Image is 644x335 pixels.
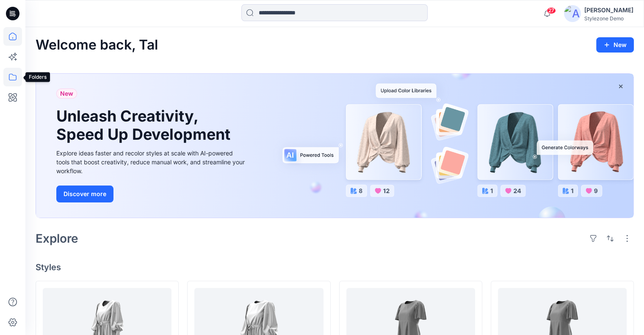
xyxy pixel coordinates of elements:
div: Stylezone Demo [584,15,633,22]
span: New [60,89,73,99]
div: Explore ideas faster and recolor styles at scale with AI-powered tools that boost creativity, red... [56,149,247,175]
span: 27 [547,7,556,14]
img: avatar [564,5,581,22]
h1: Unleash Creativity, Speed Up Development [56,107,234,144]
button: Discover more [56,185,113,202]
h2: Explore [36,232,78,245]
h2: Welcome back, Tal [36,37,158,53]
a: Discover more [56,185,247,202]
div: [PERSON_NAME] [584,5,633,15]
button: New [596,37,634,53]
h4: Styles [36,262,634,272]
